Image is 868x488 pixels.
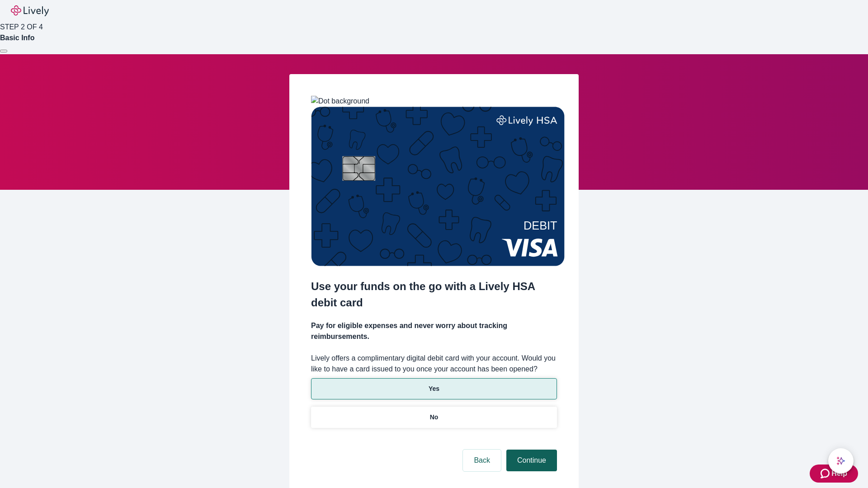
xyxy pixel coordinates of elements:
p: No [430,413,439,422]
h4: Pay for eligible expenses and never worry about tracking reimbursements. [311,320,557,342]
img: Lively [11,5,49,16]
button: Zendesk support iconHelp [810,465,858,483]
p: Yes [429,384,439,394]
button: Yes [311,378,557,399]
span: Help [831,468,847,479]
svg: Zendesk support icon [821,468,831,479]
button: chat [828,448,854,474]
button: No [311,407,557,428]
img: Dot background [311,96,369,107]
label: Lively offers a complimentary digital debit card with your account. Would you like to have a card... [311,353,557,375]
img: Debit card [311,107,565,266]
svg: Lively AI Assistant [836,456,845,465]
h2: Use your funds on the go with a Lively HSA debit card [311,278,557,311]
button: Back [463,450,501,471]
button: Continue [506,450,557,471]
